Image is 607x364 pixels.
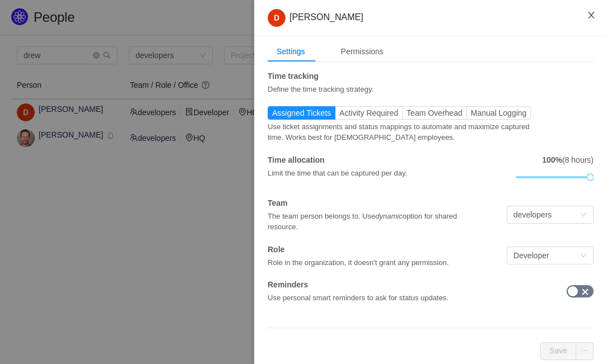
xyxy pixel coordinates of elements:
strong: Team [268,198,288,207]
span: Team Overhead [407,108,463,117]
button: Save [540,342,576,360]
div: Developer [513,247,549,264]
div: [PERSON_NAME] [268,9,594,27]
strong: 100% [542,155,562,164]
div: Use ticket assignments and status mappings to automate and maximize captured time. Works best for... [268,120,539,143]
div: Define the time tracking strategy. [268,82,485,95]
button: icon: ellipsis [576,342,594,360]
div: Limit the time that can be captured per day. [268,166,512,179]
strong: Reminders [268,280,308,289]
span: Activity Required [339,108,398,117]
div: The team person belongs to. Use option for shared resource. [268,209,485,233]
div: Permissions [332,41,393,62]
div: Settings [268,41,314,62]
div: Role in the organization, it doesn't grant any permission. [268,256,485,268]
strong: Time allocation [268,155,325,164]
strong: Role [268,245,284,254]
span: (8 hours) [536,155,594,164]
i: icon: close [587,11,596,20]
strong: Time tracking [268,72,319,81]
span: Manual Logging [471,108,527,117]
div: Use personal smart reminders to ask for status updates. [268,291,512,304]
div: developers [513,206,552,223]
img: D-1.png [268,9,286,27]
span: Assigned Tickets [272,108,331,117]
em: dynamic [375,212,402,220]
